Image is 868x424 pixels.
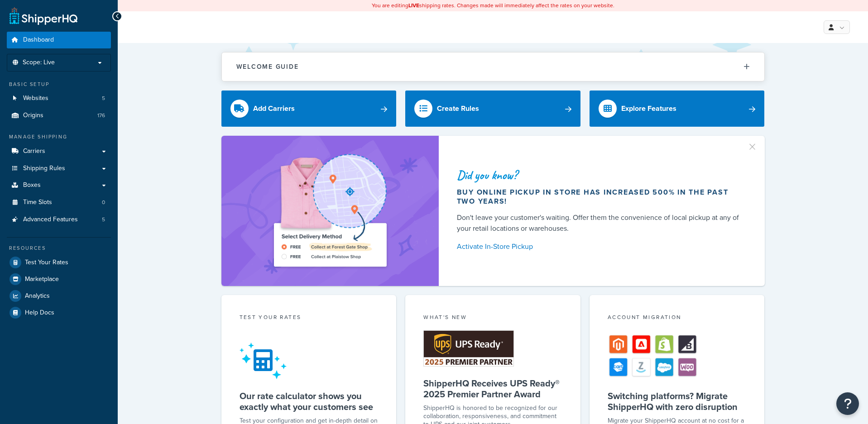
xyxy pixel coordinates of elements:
[23,216,78,224] span: Advanced Features
[97,112,105,119] span: 176
[23,112,43,119] span: Origins
[7,107,111,124] li: Origins
[7,244,111,252] div: Resources
[608,391,747,412] h5: Switching platforms? Migrate ShipperHQ with zero disruption
[423,378,562,400] h5: ShipperHQ Receives UPS Ready® 2025 Premier Partner Award
[7,143,111,160] a: Carriers
[23,95,48,102] span: Websites
[240,313,379,324] div: Test your rates
[236,63,299,70] h2: Welcome Guide
[25,292,50,300] span: Analytics
[7,32,111,48] a: Dashboard
[102,95,105,102] span: 5
[7,160,111,177] a: Shipping Rules
[7,194,111,211] a: Time Slots0
[222,52,764,81] button: Welcome Guide
[253,102,295,115] div: Add Carriers
[7,305,111,321] a: Help Docs
[7,211,111,228] li: Advanced Features
[25,276,59,283] span: Marketplace
[836,392,859,415] button: Open Resource Center
[248,149,412,272] img: ad-shirt-map-b0359fc47e01cab431d101c4b569394f6a03f54285957d908178d52f29eb9668.png
[405,91,580,127] a: Create Rules
[221,91,397,127] a: Add Carriers
[408,1,419,10] b: LIVE
[608,313,747,324] div: Account Migration
[102,199,105,206] span: 0
[457,169,743,181] div: Did you know?
[23,36,54,44] span: Dashboard
[102,216,105,224] span: 5
[23,199,52,206] span: Time Slots
[437,102,479,115] div: Create Rules
[7,288,111,304] a: Analytics
[23,181,41,189] span: Boxes
[457,212,743,234] div: Don't leave your customer's waiting. Offer them the convenience of local pickup at any of your re...
[457,240,743,253] a: Activate In-Store Pickup
[23,165,65,172] span: Shipping Rules
[457,188,743,206] div: Buy online pickup in store has increased 500% in the past two years!
[7,90,111,107] li: Websites
[25,309,54,317] span: Help Docs
[423,313,562,324] div: What's New
[23,59,55,67] span: Scope: Live
[7,177,111,194] a: Boxes
[7,254,111,271] a: Test Your Rates
[7,90,111,107] a: Websites5
[621,102,676,115] div: Explore Features
[25,259,68,267] span: Test Your Rates
[7,133,111,141] div: Manage Shipping
[23,148,45,155] span: Carriers
[590,91,765,127] a: Explore Features
[7,271,111,287] a: Marketplace
[7,194,111,211] li: Time Slots
[7,211,111,228] a: Advanced Features5
[240,391,379,412] h5: Our rate calculator shows you exactly what your customers see
[7,81,111,88] div: Basic Setup
[7,107,111,124] a: Origins176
